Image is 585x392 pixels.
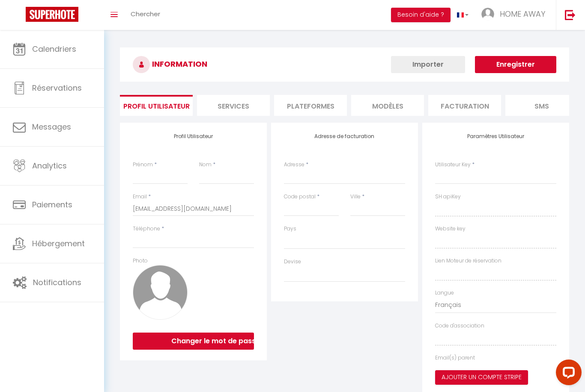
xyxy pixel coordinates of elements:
[435,133,556,139] h4: Paramètres Utilisateur
[435,370,528,385] button: Ajouter un compte Stripe
[351,95,424,116] li: MODÈLES
[500,9,545,19] span: HOME AWAY
[435,193,461,201] label: SH apiKey
[435,289,454,297] label: Langue
[32,121,71,132] span: Messages
[481,8,494,21] img: ...
[284,193,316,201] label: Code postal
[33,277,81,288] span: Notifications
[32,238,85,249] span: Hébergement
[199,161,212,169] label: Nom
[435,225,466,233] label: Website key
[131,9,160,18] span: Chercher
[133,225,160,233] label: Téléphone
[475,56,556,73] button: Enregistrer
[133,265,188,320] img: avatar.png
[284,225,296,233] label: Pays
[505,95,578,116] li: SMS
[133,257,148,265] label: Photo
[26,7,78,22] img: Super Booking
[284,161,304,169] label: Adresse
[133,333,254,350] button: Changer le mot de passe
[391,56,465,73] button: Importer
[133,193,147,201] label: Email
[120,47,569,82] h3: INFORMATION
[133,161,153,169] label: Prénom
[32,160,67,171] span: Analytics
[32,199,72,210] span: Paiements
[197,95,270,116] li: Services
[435,161,471,169] label: Utilisateur Key
[120,95,193,116] li: Profil Utilisateur
[565,9,576,20] img: logout
[549,356,585,392] iframe: LiveChat chat widget
[435,322,484,330] label: Code d'association
[391,8,451,22] button: Besoin d'aide ?
[284,258,301,266] label: Devise
[32,83,82,93] span: Réservations
[133,133,254,139] h4: Profil Utilisateur
[435,354,475,362] label: Email(s) parent
[274,95,347,116] li: Plateformes
[284,133,405,139] h4: Adresse de facturation
[428,95,501,116] li: Facturation
[435,257,501,265] label: Lien Moteur de réservation
[350,193,361,201] label: Ville
[32,44,76,54] span: Calendriers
